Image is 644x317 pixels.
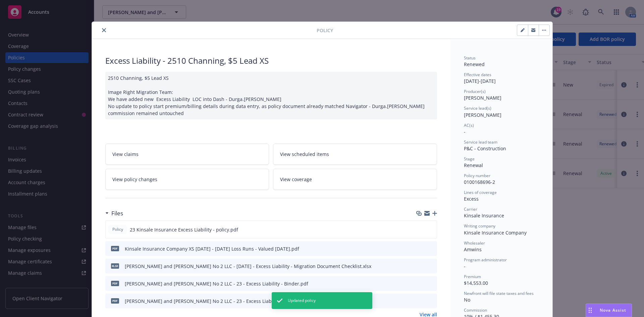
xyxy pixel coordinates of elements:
[125,263,371,270] div: [PERSON_NAME] and [PERSON_NAME] No 2 LLC - [DATE] - Excess Liability - Migration Document Checkli...
[464,280,488,286] span: $14,553.00
[464,307,487,313] span: Commission
[273,169,437,190] a: View coverage
[280,176,312,183] span: View coverage
[464,212,504,219] span: Kinsale Insurance
[112,176,157,183] span: View policy changes
[417,226,423,233] button: download file
[418,245,423,252] button: download file
[464,223,495,229] span: Writing company
[464,196,479,202] span: Excess
[111,281,119,286] span: pdf
[464,263,466,269] span: -
[418,280,423,287] button: download file
[464,145,506,152] span: P&C - Construction
[111,209,123,218] h3: Files
[111,226,124,232] span: Policy
[464,173,490,178] span: Policy number
[105,55,437,66] div: Excess Liability - 2510 Channing, $5 Lead XS
[464,229,527,236] span: Kinsale Insurance Company
[418,298,423,305] button: download file
[464,246,482,253] span: Amwins
[464,61,485,67] span: Renewed
[464,139,497,145] span: Service lead team
[111,263,119,268] span: xlsx
[464,162,483,168] span: Renewal
[428,298,434,305] button: preview file
[464,257,507,263] span: Program administrator
[428,245,434,252] button: preview file
[125,245,299,252] div: Kinsale Insurance Company XS [DATE] - [DATE] Loss Runs - Valued [DATE].pdf
[464,274,481,279] span: Premium
[464,240,485,246] span: Wholesaler
[464,179,495,185] span: 0100168696-2
[464,95,501,101] span: [PERSON_NAME]
[464,122,474,128] span: AC(s)
[125,280,308,287] div: [PERSON_NAME] and [PERSON_NAME] No 2 LLC - 23 - Excess Liability - Binder.pdf
[464,206,477,212] span: Carrier
[130,226,238,233] span: 23 Kinsale Insurance Excess Liability - policy.pdf
[100,26,108,34] button: close
[111,246,119,251] span: pdf
[428,226,434,233] button: preview file
[464,55,476,61] span: Status
[464,128,466,135] span: -
[428,263,434,270] button: preview file
[464,72,491,77] span: Effective dates
[317,27,333,34] span: Policy
[105,72,437,119] div: 2510 Channing, $5 Lead XS Image Right Migration Team: We have added new Excess Liability LOC into...
[464,290,534,296] span: Newfront will file state taxes and fees
[105,169,269,190] a: View policy changes
[600,307,626,313] span: Nova Assist
[112,151,139,158] span: View claims
[105,209,123,218] div: Files
[111,298,119,303] span: pdf
[464,190,497,195] span: Lines of coverage
[464,297,470,303] span: No
[280,151,329,158] span: View scheduled items
[428,280,434,287] button: preview file
[586,304,594,317] div: Drag to move
[125,298,309,305] div: [PERSON_NAME] and [PERSON_NAME] No 2 LLC - 23 - Excess Liability - Invoice.pdf
[288,298,316,304] span: Updated policy
[273,144,437,165] a: View scheduled items
[464,72,539,85] div: [DATE] - [DATE]
[418,263,423,270] button: download file
[464,105,491,111] span: Service lead(s)
[586,304,632,317] button: Nova Assist
[464,156,475,162] span: Stage
[464,89,486,94] span: Producer(s)
[464,112,501,118] span: [PERSON_NAME]
[105,144,269,165] a: View claims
